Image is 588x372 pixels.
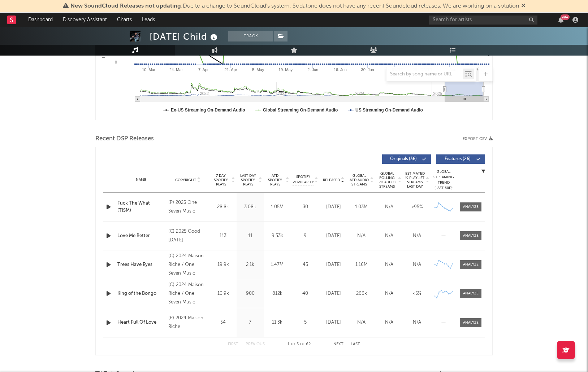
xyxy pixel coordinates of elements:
[349,203,373,211] div: 1.03M
[171,108,245,113] text: Ex-US Streaming On-Demand Audio
[377,261,401,268] div: N/A
[137,13,160,27] a: Leads
[293,290,318,297] div: 40
[101,12,106,58] text: Luminate Daily Streams
[228,342,238,346] button: First
[405,232,429,240] div: N/A
[293,319,318,326] div: 5
[351,342,360,346] button: Last
[70,3,181,9] span: New SoundCloud Releases not updating
[265,232,289,240] div: 9.53k
[263,108,338,113] text: Global Streaming On-Demand Audio
[293,232,318,240] div: 9
[321,319,346,326] div: [DATE]
[238,261,262,268] div: 2.1k
[349,232,373,240] div: N/A
[238,290,262,297] div: 900
[300,343,304,346] span: of
[265,203,289,211] div: 1.05M
[117,232,165,240] a: Love Me Better
[211,290,235,297] div: 10.9k
[265,319,289,326] div: 11.3k
[238,232,262,240] div: 11
[441,157,474,161] span: Features ( 26 )
[349,290,373,297] div: 266k
[377,203,401,211] div: N/A
[377,232,401,240] div: N/A
[293,261,318,268] div: 45
[561,14,570,20] div: 99 +
[117,200,165,214] a: Fuck The What (TISM)
[387,157,420,161] span: Originals ( 36 )
[293,203,318,211] div: 30
[246,342,265,346] button: Previous
[349,261,373,268] div: 1.16M
[117,261,165,268] a: Trees Have Eyes
[95,135,154,143] span: Recent DSP Releases
[433,169,454,191] div: Global Streaming Trend (Last 60D)
[23,13,58,27] a: Dashboard
[349,174,369,187] span: Global ATD Audio Streams
[321,261,346,268] div: [DATE]
[238,174,258,187] span: Last Day Spotify Plays
[211,203,235,211] div: 28.8k
[211,319,235,326] div: 54
[377,319,401,326] div: N/A
[521,3,526,9] span: Dismiss
[429,16,537,25] input: Search for artists
[168,198,208,216] div: (P) 2025 One Seven Music
[279,340,319,349] div: 1 5 62
[293,174,314,185] span: Spotify Popularity
[355,108,423,113] text: US Streaming On-Demand Audio
[228,31,273,41] button: Track
[291,343,295,346] span: to
[333,342,343,346] button: Next
[211,232,235,240] div: 113
[238,203,262,211] div: 3.08k
[386,71,463,77] input: Search by song name or URL
[211,174,230,187] span: 7 Day Spotify Plays
[265,261,289,268] div: 1.47M
[112,13,137,27] a: Charts
[405,203,429,211] div: >95%
[349,319,373,326] div: N/A
[168,252,208,278] div: (C) 2024 Maison Riche / One Seven Music
[58,13,112,27] a: Discovery Assistant
[463,137,493,141] button: Export CSV
[265,290,289,297] div: 812k
[377,290,401,297] div: N/A
[405,290,429,297] div: <5%
[211,261,235,268] div: 19.9k
[321,232,346,240] div: [DATE]
[117,290,165,297] a: King of the Bongo
[175,178,196,182] span: Copyright
[323,178,340,182] span: Released
[238,319,262,326] div: 7
[150,31,219,43] div: [DATE] Child
[265,174,285,187] span: ATD Spotify Plays
[321,203,346,211] div: [DATE]
[70,3,519,9] span: : Due to a change to SoundCloud's system, Sodatone does not have any recent Soundcloud releases. ...
[115,60,117,64] text: 0
[168,314,208,331] div: (P) 2024 Maison Riche
[405,319,429,326] div: N/A
[321,290,346,297] div: [DATE]
[117,177,165,183] div: Name
[436,154,485,164] button: Features(26)
[558,17,563,23] button: 99+
[405,171,425,189] span: Estimated % Playlist Streams Last Day
[405,261,429,268] div: N/A
[382,154,431,164] button: Originals(36)
[377,171,397,189] span: Global Rolling 7D Audio Streams
[168,227,208,245] div: (C) 2025 Good [DATE]
[168,281,208,307] div: (C) 2024 Maison Riche / One Seven Music
[117,319,165,326] a: Heart Full Of Love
